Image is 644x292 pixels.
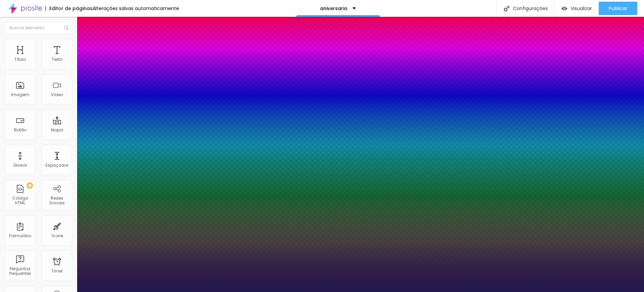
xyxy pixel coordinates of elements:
[44,196,70,206] div: Redes Sociais
[51,269,63,274] div: Timer
[51,128,63,132] div: Mapa
[561,6,567,11] img: view-1.svg
[9,234,31,238] div: Formulário
[51,234,63,238] div: Ícone
[46,163,68,168] div: Espaçador
[571,6,592,11] span: Visualizar
[555,2,599,15] button: Visualizar
[7,196,33,206] div: Código HTML
[320,6,347,11] p: aniversario
[93,6,179,11] div: Alterações salvas automaticamente
[51,92,63,97] div: Vídeo
[5,22,72,34] input: Buscar elemento
[14,57,26,62] div: Título
[504,6,509,11] img: Icone
[64,26,68,30] img: Icone
[13,163,27,168] div: Divisor
[599,2,637,15] button: Publicar
[14,128,26,132] div: Botão
[11,92,29,97] div: Imagem
[7,266,33,276] div: Perguntas frequentes
[52,57,62,62] div: Texto
[609,6,627,11] span: Publicar
[45,6,93,11] div: Editor de páginas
